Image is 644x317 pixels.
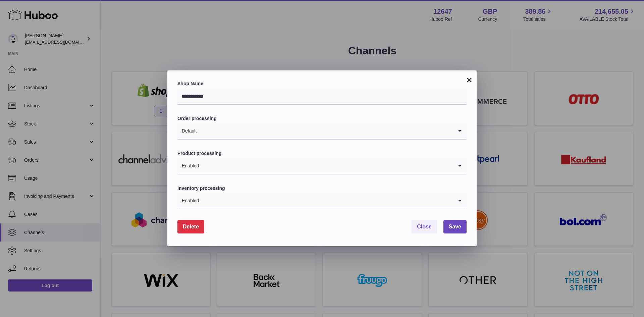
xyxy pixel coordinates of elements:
[183,224,199,229] span: Delete
[177,158,467,174] div: Search for option
[417,224,432,229] span: Close
[412,220,437,234] button: Close
[177,81,467,87] label: Shop Name
[177,123,197,139] span: Default
[177,193,199,209] span: Enabled
[177,115,467,122] label: Order processing
[177,123,467,140] div: Search for option
[177,193,467,209] div: Search for option
[197,123,453,139] input: Search for option
[177,150,467,157] label: Product processing
[177,158,199,174] span: Enabled
[199,158,453,174] input: Search for option
[443,220,467,234] button: Save
[177,185,467,192] label: Inventory processing
[199,193,453,209] input: Search for option
[465,76,473,84] button: ×
[449,224,461,229] span: Save
[177,220,204,234] button: Delete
